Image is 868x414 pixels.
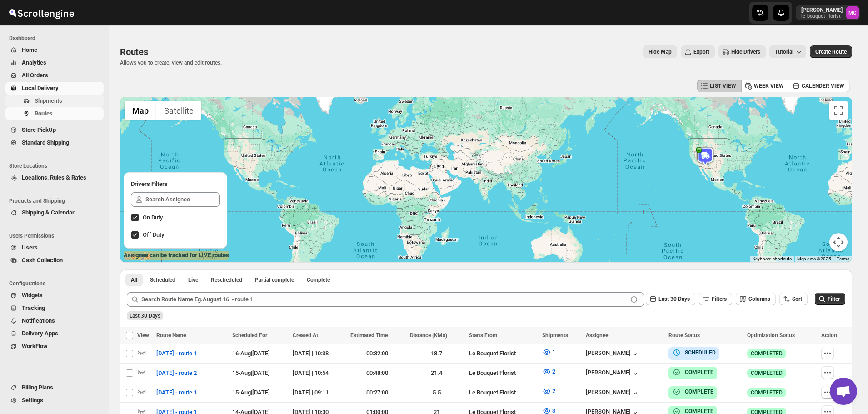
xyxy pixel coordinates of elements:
p: [PERSON_NAME] [801,6,843,14]
span: 15-Aug | [DATE] [232,389,270,396]
span: 2 [552,368,555,375]
button: Delivery Apps [5,327,104,340]
a: Terms [837,256,849,261]
span: Users Permissions [9,232,105,239]
span: Store PickUp [22,126,56,133]
span: Filters [712,296,727,302]
button: Cash Collection [5,254,104,267]
span: Standard Shipping [22,139,69,146]
span: Last 30 Days [658,296,690,302]
button: [PERSON_NAME] [586,349,640,359]
button: Create Route [810,45,852,58]
button: 1 [537,345,561,359]
button: [PERSON_NAME] [586,369,640,378]
div: 18.7 [410,349,464,358]
span: COMPLETED [751,369,783,377]
button: Export [681,45,715,58]
button: 2 [537,364,561,379]
span: LIST VIEW [710,82,736,90]
div: 00:27:00 [350,388,404,397]
span: 15-Aug | [DATE] [232,369,270,376]
img: ScrollEngine [7,1,75,24]
button: SCHEDULED [672,348,716,357]
span: COMPLETED [751,350,783,357]
button: All routes [125,274,143,286]
span: All Orders [22,72,48,79]
button: Toggle fullscreen view [829,101,848,120]
label: Assignee can be tracked for LIVE routes [124,251,229,260]
p: le-bouquet-florist [801,14,843,19]
span: Users [22,244,38,251]
span: Map data ©2025 [797,256,831,261]
span: Columns [748,296,770,302]
button: Home [5,44,104,56]
span: 1 [552,349,555,355]
span: Action [821,332,837,339]
a: Open this area in Google Maps (opens a new window) [122,250,152,262]
button: WEEK VIEW [741,80,789,92]
span: Melody Gluth [846,6,859,19]
button: Show street map [125,101,156,120]
button: Settings [5,394,104,407]
span: Route Status [668,332,700,339]
b: COMPLETE [685,389,713,395]
span: Route Name [156,332,186,339]
div: [PERSON_NAME] [586,389,640,398]
div: 21.4 [410,369,464,378]
input: Search Assignee [145,192,220,207]
span: Widgets [22,292,43,299]
span: Optimization Status [747,332,795,339]
span: Delivery Apps [22,330,58,337]
button: COMPLETE [672,368,713,377]
span: CALENDER VIEW [802,82,844,90]
span: Configurations [9,280,105,287]
span: Home [22,46,37,53]
span: Create Route [815,48,847,55]
button: User menu [796,5,860,20]
span: Scheduled For [232,332,267,339]
span: All [131,276,137,284]
span: Locations, Rules & Rates [22,174,86,181]
button: Routes [5,107,104,120]
img: Google [122,250,152,262]
button: Locations, Rules & Rates [5,171,104,184]
span: Scheduled [150,276,175,284]
p: Allows you to create, view and edit routes. [120,59,222,66]
span: Rescheduled [211,276,242,284]
button: Map action label [643,45,677,58]
span: WorkFlow [22,343,48,349]
button: Tutorial [769,45,806,58]
span: 3 [552,407,555,414]
span: Assignee [586,332,608,339]
button: [DATE] - route 1 [151,385,202,400]
span: Analytics [22,59,46,66]
h2: Drivers Filters [131,180,220,189]
span: Routes [120,46,148,57]
button: Show satellite imagery [156,101,201,120]
b: SCHEDULED [685,349,716,356]
text: MG [848,10,857,16]
span: Shipments [35,97,62,104]
span: Off Duty [143,231,164,238]
button: Shipments [5,95,104,107]
a: Open chat [830,378,857,405]
span: Settings [22,397,43,404]
span: [DATE] - route 1 [156,349,197,358]
span: Partial complete [255,276,294,284]
span: Shipping & Calendar [22,209,75,216]
span: Live [188,276,198,284]
span: Dashboard [9,35,105,42]
span: On Duty [143,214,163,221]
button: Last 30 Days [646,293,695,305]
div: 00:48:00 [350,369,404,378]
button: COMPLETE [672,387,713,396]
div: 00:32:00 [350,349,404,358]
button: Filters [699,293,732,305]
button: Columns [736,293,776,305]
span: Routes [35,110,53,117]
button: Notifications [5,314,104,327]
button: Billing Plans [5,381,104,394]
button: Users [5,241,104,254]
